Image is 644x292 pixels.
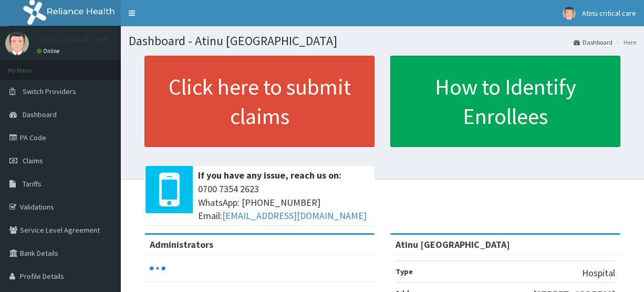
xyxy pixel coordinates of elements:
[37,34,109,44] p: Atinu critical care
[574,38,612,47] a: Dashboard
[144,56,375,147] a: Click here to submit claims
[23,156,43,165] span: Claims
[390,56,620,147] a: How to Identify Enrollees
[23,110,57,119] span: Dashboard
[614,38,636,47] li: Here
[23,179,41,189] span: Tariffs
[37,47,62,55] a: Online
[396,238,510,251] strong: Atinu [GEOGRAPHIC_DATA]
[222,210,367,222] a: [EMAIL_ADDRESS][DOMAIN_NAME]
[23,87,76,96] span: Switch Providers
[582,8,636,18] span: Atinu critical care
[198,182,369,223] span: 0700 7354 2623 WhatsApp: [PHONE_NUMBER] Email:
[563,7,576,20] img: User Image
[150,238,213,251] b: Administrators
[5,32,29,55] img: User Image
[129,34,636,48] h1: Dashboard - Atinu [GEOGRAPHIC_DATA]
[198,169,341,181] b: If you have any issue, reach us on:
[150,260,165,276] svg: audio-loading
[396,267,413,276] b: Type
[582,266,615,280] p: Hospital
